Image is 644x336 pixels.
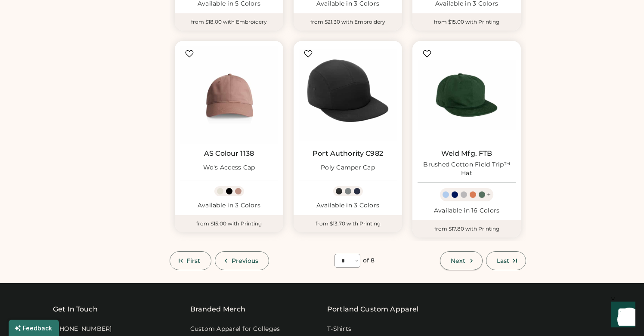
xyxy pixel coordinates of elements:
[294,215,402,232] div: from $13.70 with Printing
[232,258,259,264] span: Previous
[170,251,211,270] button: First
[412,220,521,237] div: from $17.80 with Printing
[327,304,418,314] a: Portland Custom Apparel
[175,13,283,31] div: from $18.00 with Embroidery
[299,46,397,144] img: Port Authority C982 Poly Camper Cap
[486,251,526,270] button: Last
[440,251,482,270] button: Next
[418,160,516,178] div: Brushed Cotton Field Trip™ Hat
[313,149,383,158] a: Port Authority C982
[53,304,98,314] div: Get In Touch
[215,251,269,270] button: Previous
[603,297,640,334] iframe: Front Chat
[363,256,375,265] div: of 8
[418,46,516,144] img: Weld Mfg. FTB Brushed Cotton Field Trip™ Hat
[53,325,112,333] div: [PHONE_NUMBER]
[186,258,201,264] span: First
[418,207,516,215] div: Available in 16 Colors
[487,190,491,199] div: +
[299,201,397,210] div: Available in 3 Colors
[321,163,375,172] div: Poly Camper Cap
[327,325,351,333] a: T-Shirts
[294,13,402,31] div: from $21.30 with Embroidery
[203,163,255,172] div: Wo's Access Cap
[497,258,509,264] span: Last
[441,149,492,158] a: Weld Mfg. FTB
[180,46,278,144] img: AS Colour 1138 Wo's Access Cap
[204,149,254,158] a: AS Colour 1138
[175,215,283,232] div: from $15.00 with Printing
[190,304,246,314] div: Branded Merch
[190,325,280,333] a: Custom Apparel for Colleges
[451,258,465,264] span: Next
[180,201,278,210] div: Available in 3 Colors
[412,13,521,31] div: from $15.00 with Printing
